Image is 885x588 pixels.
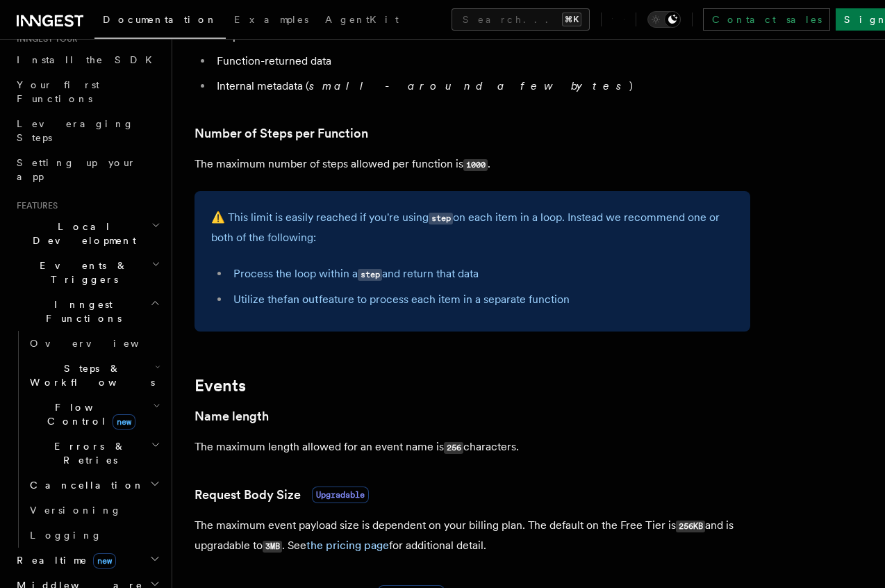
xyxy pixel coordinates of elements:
[229,264,734,284] li: Process the loop within a and return that data
[113,414,135,430] span: new
[444,442,463,454] code: 256
[213,51,750,71] li: Function-returned data
[24,498,163,523] a: Versioning
[24,356,163,395] button: Steps & Workflows
[11,214,163,253] button: Local Development
[24,439,151,467] span: Errors & Retries
[211,208,734,247] p: ⚠️ This limit is easily reached if you're using on each item in a loop. Instead we recommend one ...
[17,79,99,104] span: Your first Functions
[11,259,151,286] span: Events & Triggers
[11,150,163,189] a: Setting up your app
[24,473,163,498] button: Cancellation
[30,338,173,349] span: Overview
[11,47,163,72] a: Install the SDK
[358,269,382,281] code: step
[195,124,368,143] a: Number of Steps per Function
[30,505,122,516] span: Versioning
[24,478,144,492] span: Cancellation
[452,8,590,31] button: Search...⌘K
[11,33,78,44] span: Inngest tour
[24,361,155,389] span: Steps & Workflows
[229,290,734,309] li: Utilize the feature to process each item in a separate function
[11,292,163,331] button: Inngest Functions
[562,13,581,26] kbd: ⌘K
[11,220,151,247] span: Local Development
[429,213,453,224] code: step
[24,400,153,428] span: Flow Control
[306,539,389,552] a: the pricing page
[24,395,163,434] button: Flow Controlnew
[312,487,369,503] span: Upgradable
[213,76,750,96] li: Internal metadata ( )
[11,297,150,325] span: Inngest Functions
[24,434,163,473] button: Errors & Retries
[11,200,58,211] span: Features
[703,8,830,31] a: Contact sales
[94,4,226,39] a: Documentation
[11,72,163,111] a: Your first Functions
[195,376,246,395] a: Events
[24,331,163,356] a: Overview
[263,541,282,553] code: 3MB
[11,111,163,150] a: Leveraging Steps
[309,79,629,92] em: small - around a few bytes
[325,14,399,25] span: AgentKit
[234,14,308,25] span: Examples
[195,407,269,426] a: Name length
[11,548,163,573] button: Realtimenew
[11,331,163,548] div: Inngest Functions
[195,154,750,174] p: The maximum number of steps allowed per function is .
[103,14,217,25] span: Documentation
[226,4,317,38] a: Examples
[24,523,163,548] a: Logging
[30,530,102,541] span: Logging
[195,485,369,505] a: Request Body SizeUpgradable
[195,516,750,556] p: The maximum event payload size is dependent on your billing plan. The default on the Free Tier is...
[17,157,136,182] span: Setting up your app
[676,521,705,532] code: 256KB
[17,118,134,143] span: Leveraging Steps
[647,11,681,28] button: Toggle dark mode
[11,553,116,567] span: Realtime
[11,253,163,292] button: Events & Triggers
[317,4,407,38] a: AgentKit
[463,159,488,171] code: 1000
[195,437,750,457] p: The maximum length allowed for an event name is characters.
[17,54,160,65] span: Install the SDK
[93,553,116,569] span: new
[283,293,319,306] a: fan out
